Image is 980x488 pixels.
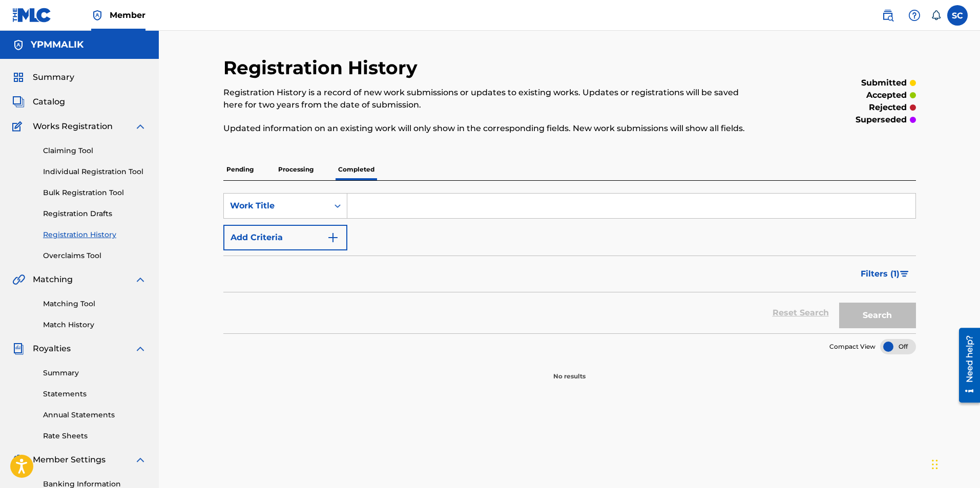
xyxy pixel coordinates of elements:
a: Registration History [43,229,147,240]
a: Statements [43,389,147,399]
img: expand [134,273,147,286]
img: Top Rightsholder [91,9,103,22]
p: accepted [866,89,907,101]
div: User Menu [947,5,968,26]
div: Help [904,5,925,26]
iframe: Chat Widget [929,439,980,488]
span: Catalog [33,96,65,108]
div: Work Title [230,200,322,212]
h5: YPMMALIK [31,39,84,51]
span: Filters ( 1 ) [861,268,900,280]
a: Registration Drafts [43,208,147,219]
img: Accounts [12,39,25,51]
img: expand [134,343,147,355]
img: expand [134,120,147,133]
a: Claiming Tool [43,145,147,156]
p: Completed [335,159,378,180]
div: Notifications [931,10,941,20]
img: help [908,9,921,22]
span: Member [110,9,145,21]
div: Drag [932,449,938,480]
a: Match History [43,320,147,330]
a: Overclaims Tool [43,250,147,261]
img: 9d2ae6d4665cec9f34b9.svg [327,231,339,244]
button: Filters (1) [854,261,916,287]
a: CatalogCatalog [12,96,65,108]
a: Annual Statements [43,410,147,420]
p: submitted [861,77,907,89]
p: Registration History is a record of new work submissions or updates to existing works. Updates or... [223,87,757,111]
p: superseded [856,114,907,126]
p: Updated information on an existing work will only show in the corresponding fields. New work subm... [223,122,757,135]
img: Works Registration [12,120,26,133]
button: Add Criteria [223,225,347,250]
span: Summary [33,71,74,83]
img: Catalog [12,96,25,108]
a: Individual Registration Tool [43,166,147,177]
p: Pending [223,159,257,180]
span: Member Settings [33,454,106,466]
p: rejected [869,101,907,114]
img: Member Settings [12,454,25,466]
span: Royalties [33,343,71,355]
span: Compact View [829,342,875,351]
img: filter [900,271,909,277]
form: Search Form [223,193,916,333]
img: Royalties [12,343,25,355]
a: Matching Tool [43,299,147,309]
iframe: Resource Center [951,324,980,407]
p: No results [553,359,586,381]
img: Matching [12,273,25,286]
p: Processing [275,159,317,180]
a: Public Search [878,5,898,26]
h2: Registration History [223,56,423,79]
img: search [882,9,894,22]
a: Bulk Registration Tool [43,187,147,198]
span: Matching [33,273,73,286]
img: Summary [12,71,25,83]
a: Summary [43,368,147,378]
a: SummarySummary [12,71,74,83]
span: Works Registration [33,120,113,133]
img: MLC Logo [12,8,52,23]
a: Rate Sheets [43,431,147,441]
img: expand [134,454,147,466]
